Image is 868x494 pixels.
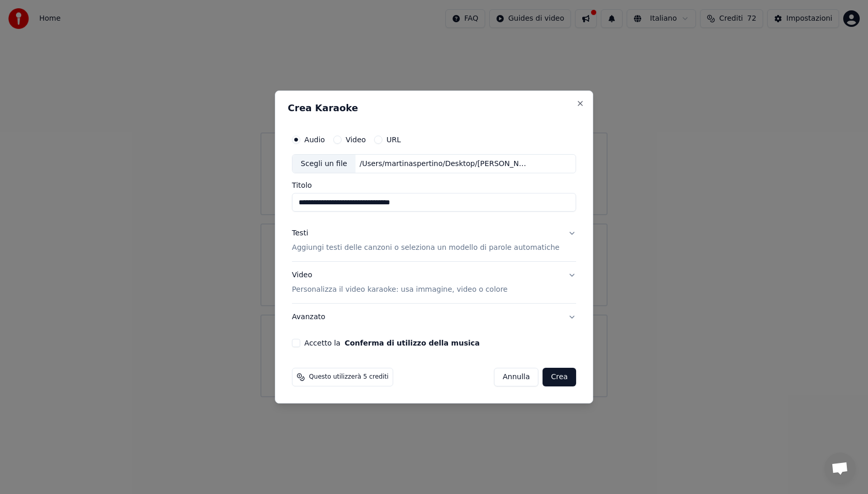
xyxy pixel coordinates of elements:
[494,368,539,386] button: Annulla
[292,271,507,295] div: Video
[386,136,401,143] label: URL
[292,304,576,331] button: Avanzato
[292,220,576,262] button: TestiAggiungi testi delle canzoni o seleziona un modello di parole automatiche
[304,136,325,143] label: Audio
[292,229,308,239] div: Testi
[309,373,389,381] span: Questo utilizzerà 5 crediti
[292,262,576,304] button: VideoPersonalizza il video karaoke: usa immagine, video o colore
[355,159,531,169] div: /Users/martinaspertino/Desktop/[PERSON_NAME] - Maledetta Primavera.mp3
[292,182,576,189] label: Titolo
[346,136,366,143] label: Video
[292,285,507,295] p: Personalizza il video karaoke: usa immagine, video o colore
[288,103,580,113] h2: Crea Karaoke
[543,368,576,386] button: Crea
[292,155,355,173] div: Scegli un file
[304,339,479,347] label: Accetto la
[292,243,560,253] p: Aggiungi testi delle canzoni o seleziona un modello di parole automatiche
[345,339,480,347] button: Accetto la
